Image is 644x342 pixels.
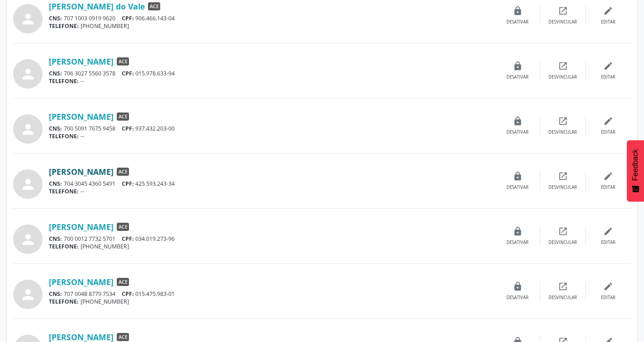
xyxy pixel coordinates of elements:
span: TELEFONE: [49,132,79,140]
div: 704 3045 4360 5491 425.593.243-34 [49,180,495,187]
div: Editar [601,239,615,246]
i: lock [513,281,523,291]
div: [PHONE_NUMBER] [49,22,495,30]
i: person [20,66,36,82]
a: [PERSON_NAME] [49,332,114,342]
i: open_in_new [558,226,568,236]
i: person [20,231,36,248]
div: Desvincular [549,184,577,191]
div: 707 1003 0919 9620 906.466.143-04 [49,14,495,22]
div: 700 0012 7732 5701 034.019.273-96 [49,235,495,243]
span: ACE [117,278,129,286]
span: TELEFONE: [49,243,79,250]
div: Desvincular [549,295,577,301]
i: person [20,176,36,192]
div: Editar [601,184,615,191]
i: edit [603,61,613,71]
span: TELEFONE: [49,298,79,305]
a: [PERSON_NAME] do Vale [49,1,145,11]
span: Feedback [631,149,639,181]
span: CPF: [122,235,134,243]
a: [PERSON_NAME] [49,167,114,177]
i: edit [603,116,613,126]
div: Desvincular [549,129,577,136]
span: CPF: [122,14,134,22]
a: [PERSON_NAME] [49,112,114,122]
div: Desvincular [549,19,577,25]
span: CNS: [49,125,62,132]
i: lock [513,6,523,16]
span: TELEFONE: [49,187,79,195]
div: Desativar [506,19,529,25]
button: Feedback - Mostrar pesquisa [627,140,644,201]
span: ACE [148,2,160,10]
span: ACE [117,223,129,231]
div: Editar [601,129,615,136]
div: Editar [601,74,615,80]
i: person [20,11,36,27]
span: ACE [117,57,129,66]
span: CPF: [122,180,134,187]
i: person [20,121,36,137]
div: [PHONE_NUMBER] [49,298,495,305]
div: [PHONE_NUMBER] [49,243,495,250]
i: edit [603,6,613,16]
span: CPF: [122,70,134,77]
div: 707 0048 8779 7534 015.475.983-01 [49,290,495,298]
div: Desvincular [549,239,577,246]
span: TELEFONE: [49,22,79,30]
div: Desativar [506,184,529,191]
span: ACE [117,112,129,121]
div: Desativar [506,129,529,136]
div: -- [49,77,495,85]
span: TELEFONE: [49,77,79,85]
i: edit [603,281,613,291]
div: Desativar [506,74,529,80]
i: lock [513,171,523,181]
div: -- [49,187,495,195]
i: lock [513,226,523,236]
span: CPF: [122,290,134,298]
i: open_in_new [558,281,568,291]
span: CNS: [49,290,62,298]
i: edit [603,171,613,181]
div: 706 3027 5560 3578 015.978.633-94 [49,70,495,77]
div: Editar [601,295,615,301]
span: CNS: [49,180,62,187]
i: edit [603,226,613,236]
span: CPF: [122,125,134,132]
div: Desvincular [549,74,577,80]
a: [PERSON_NAME] [49,222,114,232]
span: ACE [117,168,129,176]
div: Desativar [506,239,529,246]
i: open_in_new [558,61,568,71]
i: lock [513,61,523,71]
i: open_in_new [558,116,568,126]
span: CNS: [49,70,62,77]
div: 700 5091 7675 9458 937.432.203-00 [49,125,495,132]
i: open_in_new [558,6,568,16]
a: [PERSON_NAME] [49,277,114,287]
i: lock [513,116,523,126]
div: -- [49,132,495,140]
i: person [20,286,36,303]
span: ACE [117,333,129,341]
i: open_in_new [558,171,568,181]
a: [PERSON_NAME] [49,56,114,66]
span: CNS: [49,235,62,243]
div: Desativar [506,295,529,301]
span: CNS: [49,14,62,22]
div: Editar [601,19,615,25]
